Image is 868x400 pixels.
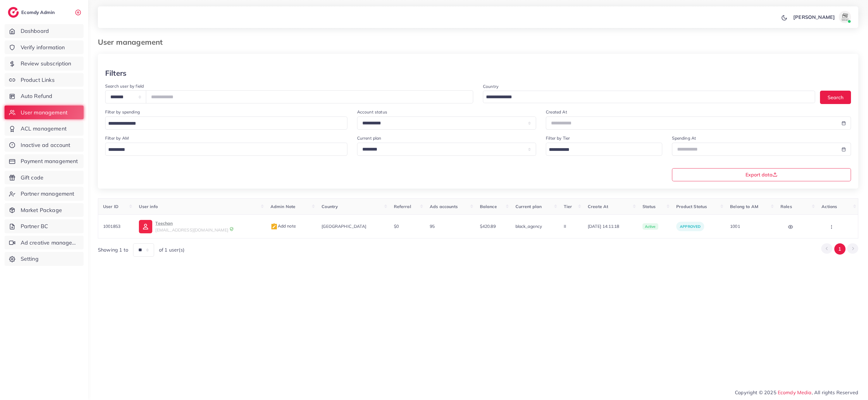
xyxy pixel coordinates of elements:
span: [GEOGRAPHIC_DATA] [322,224,366,229]
input: Search for option [106,145,339,155]
span: Add note [270,223,296,229]
span: Partner BC [21,222,48,230]
span: Admin Note [270,204,296,209]
span: Gift code [21,174,43,182]
a: Setting [5,252,84,266]
a: Payment management [5,154,84,168]
a: Dashboard [5,24,84,38]
label: Search user by field [105,83,144,89]
span: active [642,223,658,230]
a: Teechan[EMAIL_ADDRESS][DOMAIN_NAME] [139,220,260,233]
span: 1001 [730,224,740,229]
a: User management [5,106,84,120]
span: Copyright © 2025 [735,389,858,396]
span: of 1 user(s) [159,246,184,253]
label: Created At [546,109,567,115]
input: Search for option [106,119,339,128]
span: Market Package [21,206,62,214]
span: Belong to AM [730,204,758,209]
span: 95 [430,224,435,229]
span: $0 [394,224,399,229]
span: II [564,224,566,229]
span: Review subscription [21,60,71,68]
label: Country [483,83,498,89]
h3: User management [98,38,167,47]
span: User info [139,204,157,209]
h3: Filters [105,69,126,78]
span: $420.89 [480,224,496,229]
p: Teechan [155,220,228,227]
span: black_agency [515,224,542,229]
span: Ads accounts [430,204,458,209]
button: Go to page 1 [834,243,846,255]
a: Verify information [5,40,84,54]
span: Export data [746,172,777,177]
span: Referral [394,204,411,209]
a: Market Package [5,203,84,217]
div: Search for option [483,91,815,103]
a: logoEcomdy Admin [8,7,56,18]
img: 9CAL8B2pu8EFxCJHYAAAAldEVYdGRhdGU6Y3JlYXRlADIwMjItMTItMDlUMDQ6NTg6MzkrMDA6MDBXSlgLAAAAJXRFWHRkYXR... [229,227,234,231]
span: Auto Refund [21,92,53,100]
label: Account status [357,109,387,115]
label: Filter by AM [105,135,129,141]
img: logo [8,7,19,18]
span: Ad creative management [21,239,79,247]
a: Auto Refund [5,89,84,103]
span: Setting [21,255,39,263]
img: admin_note.cdd0b510.svg [270,223,278,230]
label: Filter by spending [105,109,140,115]
span: Showing 1 to [98,246,128,253]
span: 1001853 [103,224,120,229]
span: Tier [564,204,572,209]
span: Roles [780,204,792,209]
label: Spending At [672,135,696,141]
img: avatar [839,11,851,23]
span: Current plan [515,204,542,209]
span: [EMAIL_ADDRESS][DOMAIN_NAME] [155,227,228,233]
input: Search for option [547,145,654,155]
a: Ad creative management [5,236,84,250]
a: Gift code [5,171,84,185]
a: [PERSON_NAME]avatar [790,11,853,23]
a: ACL management [5,122,84,136]
a: Product Links [5,73,84,87]
span: Product Status [676,204,707,209]
ul: Pagination [821,243,858,255]
a: Inactive ad account [5,138,84,152]
button: Export data [672,168,851,181]
label: Current plan [357,135,381,141]
p: [PERSON_NAME] [793,13,835,21]
img: ic-user-info.36bf1079.svg [139,220,152,233]
div: Search for option [105,143,347,156]
a: Ecomdy Media [778,389,812,395]
span: Partner management [21,190,74,198]
span: Status [642,204,656,209]
div: Search for option [105,117,347,130]
span: Payment management [21,157,78,165]
a: Partner management [5,187,84,201]
span: Product Links [21,76,55,84]
span: approved [680,224,701,229]
h2: Ecomdy Admin [21,9,56,15]
span: Balance [480,204,497,209]
span: Verify information [21,43,65,51]
span: Country [322,204,338,209]
input: Search for option [484,92,807,102]
span: Inactive ad account [21,141,71,149]
span: User management [21,109,67,117]
span: Actions [821,204,837,209]
a: Review subscription [5,57,84,71]
label: Filter by Tier [546,135,570,141]
button: Search [820,91,851,104]
div: Search for option [546,143,662,156]
span: Dashboard [21,27,49,35]
span: , All rights Reserved [812,389,858,396]
a: Partner BC [5,219,84,233]
span: User ID [103,204,119,209]
span: ACL management [21,125,67,133]
span: Create At [588,204,608,209]
span: [DATE] 14:11:18 [588,223,633,229]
